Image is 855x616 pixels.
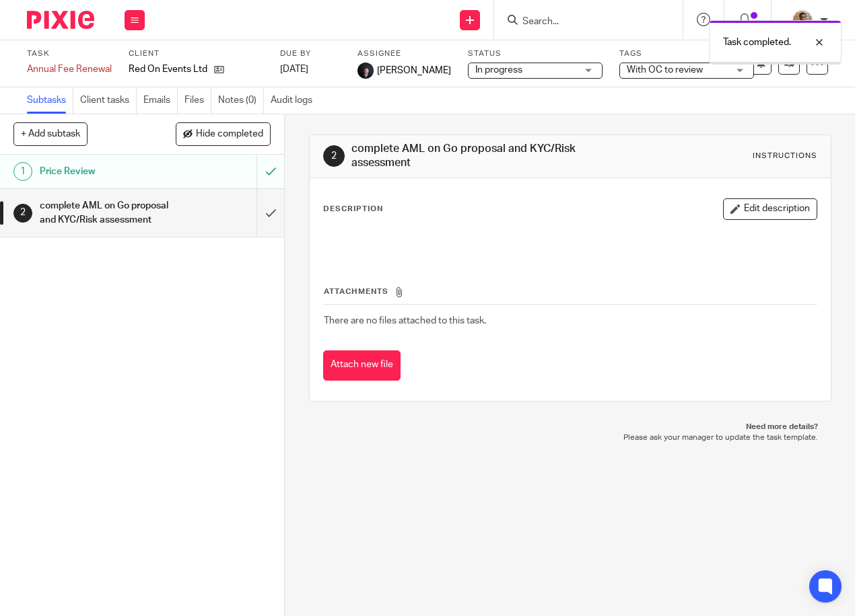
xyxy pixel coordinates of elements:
h1: complete AML on Go proposal and KYC/Risk assessment [351,142,598,171]
div: 1 [13,162,32,181]
h1: complete AML on Go proposal and KYC/Risk assessment [40,196,176,230]
p: Need more details? [322,422,818,432]
span: [DATE] [280,65,308,74]
span: With OC to review [627,65,703,75]
span: [PERSON_NAME] [377,64,451,77]
p: Description [323,204,383,215]
a: Subtasks [27,87,73,114]
button: Attach new file [323,350,401,381]
a: Emails [143,87,178,114]
button: Edit description [723,198,817,220]
a: Files [184,87,211,114]
p: Please ask your manager to update the task template. [322,432,818,443]
span: Hide completed [196,129,263,140]
button: Hide completed [176,122,271,145]
img: Pixie [27,11,94,29]
button: + Add subtask [13,122,88,145]
label: Task [27,48,112,59]
span: Attachments [324,288,388,295]
a: Client tasks [80,87,137,114]
label: Client [129,48,263,59]
div: 2 [323,145,345,167]
a: Audit logs [271,87,319,114]
div: Instructions [753,151,817,161]
img: WhatsApp%20Image%202025-04-23%20.jpg [792,9,813,31]
div: Annual Fee Renewal [27,63,112,76]
span: There are no files attached to this task. [324,316,486,325]
label: Due by [280,48,341,59]
span: In progress [475,65,522,75]
img: 455A2509.jpg [357,63,374,79]
p: Task completed. [723,36,791,49]
label: Assignee [357,48,451,59]
div: 2 [13,204,32,223]
p: Red On Events Ltd [129,63,207,76]
h1: Price Review [40,161,176,182]
a: Notes (0) [218,87,264,114]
